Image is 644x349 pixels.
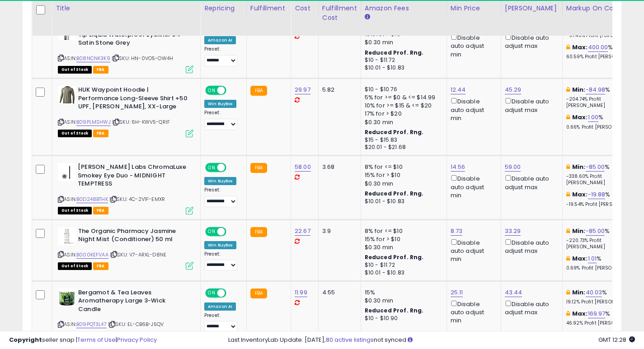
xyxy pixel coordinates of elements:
[365,297,440,305] div: $0.30 min
[225,164,240,172] span: OFF
[365,171,440,179] div: 15% for > $10
[76,251,108,259] a: B000KEFVAA
[566,54,641,60] p: 60.59% Profit [PERSON_NAME]
[326,335,374,344] a: 80 active listings
[78,227,188,246] b: The Organic Pharmacy Jasmine Night Mist (Conditioner) 50 ml
[566,43,641,60] div: %
[365,180,440,188] div: $0.30 min
[451,237,494,264] div: Disable auto adjust min
[566,173,641,186] p: -338.60% Profit [PERSON_NAME]
[566,265,641,271] p: 0.69% Profit [PERSON_NAME]
[58,130,92,137] span: All listings that are currently out of stock and unavailable for purchase on Amazon
[204,241,236,249] div: Win BuyBox
[58,163,193,213] div: ASIN:
[58,227,76,245] img: 31iNertWkCL._SL40_.jpg
[9,335,42,344] strong: Copyright
[295,163,311,172] a: 58.00
[365,38,440,47] div: $0.30 min
[295,227,310,236] a: 22.67
[225,87,240,94] span: OFF
[572,163,586,171] b: Min:
[77,335,116,344] a: Terms of Use
[110,251,166,258] span: | SKU: V7-ARXL-D8NE
[505,33,555,50] div: Disable auto adjust max
[9,336,157,344] div: seller snap | |
[572,190,588,199] b: Max:
[93,262,108,270] span: FBA
[295,85,310,94] a: 29.97
[93,66,108,74] span: FBA
[56,4,197,13] div: Title
[586,163,605,172] a: -85.00
[588,254,597,263] a: 1.01
[58,86,193,136] div: ASIN:
[93,130,108,137] span: FBA
[58,66,92,74] span: All listings that are currently out of stock and unavailable for purchase on Amazon
[365,315,440,322] div: $10 - $10.90
[572,85,586,94] b: Min:
[250,289,267,298] small: FBA
[204,302,236,311] div: Amazon AI
[572,288,586,297] b: Min:
[566,299,641,305] p: 19.12% Profit [PERSON_NAME]
[295,4,315,13] div: Cost
[225,289,240,297] span: OFF
[78,163,188,191] b: [PERSON_NAME] Labs ChromaLuxe Smokey Eye Duo - MIDNIGHT TEMPTRESS
[322,289,354,297] div: 4.55
[365,289,440,297] div: 15%
[588,190,606,199] a: -19.88
[566,96,641,109] p: -204.74% Profit [PERSON_NAME]
[566,33,641,39] p: -97.40% Profit [PERSON_NAME]
[228,336,635,344] div: Last InventoryLab Update: [DATE], not synced.
[572,113,588,121] b: Max:
[505,288,522,297] a: 43.44
[250,86,267,96] small: FBA
[365,144,440,151] div: $20.01 - $21.68
[365,56,440,64] div: $10 - $11.72
[204,100,236,108] div: Win BuyBox
[93,207,108,214] span: FBA
[58,207,92,214] span: All listings that are currently out of stock and unavailable for purchase on Amazon
[505,85,522,94] a: 45.29
[58,262,92,270] span: All listings that are currently out of stock and unavailable for purchase on Amazon
[365,261,440,269] div: $10 - $11.72
[365,163,440,171] div: 8% for <= $10
[566,113,641,130] div: %
[295,288,307,297] a: 11.99
[204,177,236,185] div: Win BuyBox
[451,288,463,297] a: 25.11
[451,227,463,236] a: 8.73
[588,113,599,122] a: 1.00
[58,227,193,269] div: ASIN:
[598,335,635,344] span: 2025-09-18 12:28 GMT
[451,33,494,59] div: Disable auto adjust min
[112,118,170,126] span: | SKU: 6H-KWV5-QRIF
[505,163,521,172] a: 59.00
[566,237,641,250] p: -220.73% Profit [PERSON_NAME]
[566,124,641,130] p: 0.66% Profit [PERSON_NAME]
[586,227,605,236] a: -85.00
[588,43,608,52] a: 400.00
[206,228,217,235] span: ON
[112,55,173,62] span: | SKU: HN-0VO5-OW4H
[58,289,76,307] img: 51ugKc6qGkL._SL40_.jpg
[505,237,555,255] div: Disable auto adjust max
[365,128,424,136] b: Reduced Prof. Rng.
[365,253,424,261] b: Reduced Prof. Rng.
[451,4,497,13] div: Min Price
[365,136,440,144] div: $15 - $15.83
[365,4,443,13] div: Amazon Fees
[58,22,193,72] div: ASIN:
[204,46,240,66] div: Preset:
[572,227,586,235] b: Min:
[322,227,354,235] div: 3.9
[78,86,188,113] b: HUK Waypoint Hoodie | Performance Long-Sleeve Shirt +50 UPF, [PERSON_NAME], XX-Large
[204,36,236,44] div: Amazon AI
[225,228,240,235] span: OFF
[365,13,370,21] small: Amazon Fees.
[204,110,240,130] div: Preset:
[204,251,240,271] div: Preset:
[365,93,440,102] div: 5% for >= $0 & <= $14.99
[365,243,440,251] div: $0.30 min
[365,110,440,118] div: 17% for > $20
